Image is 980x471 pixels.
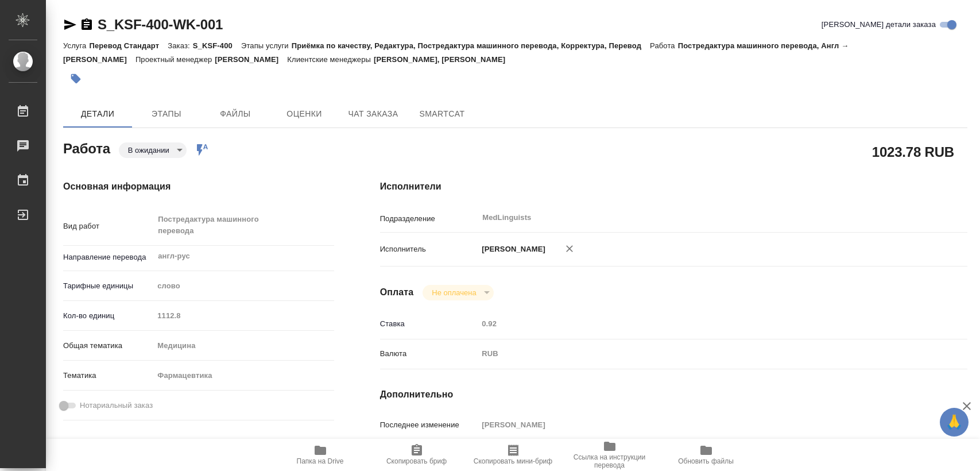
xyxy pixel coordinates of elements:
span: Скопировать мини-бриф [474,457,552,465]
span: Обновить файлы [678,457,734,465]
h4: Исполнители [380,180,967,194]
p: Перевод Стандарт [89,41,168,50]
span: Детали [70,107,125,121]
div: В ожидании [423,285,493,300]
div: слово [153,276,334,296]
button: В ожидании [125,145,173,155]
button: Ссылка на инструкции перевода [561,439,658,471]
button: Скопировать ссылку [80,18,94,32]
button: Добавить тэг [63,66,88,91]
p: Кол-во единиц [63,310,153,322]
span: SmartCat [415,107,470,121]
button: Скопировать бриф [369,439,465,471]
p: Вид работ [63,221,153,232]
p: S_KSF-400 [193,41,241,50]
div: В ожидании [119,142,187,158]
p: Валюта [380,348,478,360]
input: Пустое поле [478,416,918,433]
p: Приёмка по качеству, Редактура, Постредактура машинного перевода, Корректура, Перевод [292,41,650,50]
button: Скопировать ссылку для ЯМессенджера [63,18,77,32]
p: Тематика [63,370,153,381]
span: Этапы [139,107,194,121]
h2: Работа [63,137,110,158]
button: Обновить файлы [658,439,754,471]
p: Проектный менеджер [135,55,215,64]
p: Общая тематика [63,340,153,352]
h2: 1023.78 RUB [872,142,954,161]
p: Тарифные единицы [63,280,153,292]
p: [PERSON_NAME] [215,55,287,64]
p: Исполнитель [380,244,478,255]
p: Заказ: [168,41,192,50]
button: Скопировать мини-бриф [465,439,561,471]
p: Направление перевода [63,252,153,263]
button: Удалить исполнителя [557,236,582,261]
span: Ссылка на инструкции перевода [568,453,651,469]
a: S_KSF-400-WK-001 [98,17,223,32]
p: [PERSON_NAME], [PERSON_NAME] [374,55,514,64]
span: Нотариальный заказ [80,400,153,411]
button: Папка на Drive [272,439,369,471]
div: Медицина [153,336,334,356]
span: Чат заказа [346,107,401,121]
div: Фармацевтика [153,366,334,385]
span: Папка на Drive [297,457,344,465]
p: Этапы услуги [241,41,292,50]
p: Подразделение [380,213,478,225]
h4: Основная информация [63,180,334,194]
p: [PERSON_NAME] [478,244,545,255]
div: RUB [478,344,918,364]
button: 🙏 [940,408,969,437]
span: [PERSON_NAME] детали заказа [822,19,936,30]
h4: Оплата [380,285,414,299]
p: Клиентские менеджеры [287,55,374,64]
p: Работа [650,41,678,50]
span: Оценки [277,107,332,121]
p: Услуга [63,41,89,50]
input: Пустое поле [153,307,334,324]
button: Не оплачена [428,288,479,298]
h4: Дополнительно [380,388,967,401]
input: Пустое поле [478,315,918,332]
span: Скопировать бриф [386,457,447,465]
p: Ставка [380,318,478,330]
span: Файлы [208,107,263,121]
p: Последнее изменение [380,419,478,431]
span: 🙏 [944,410,964,434]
